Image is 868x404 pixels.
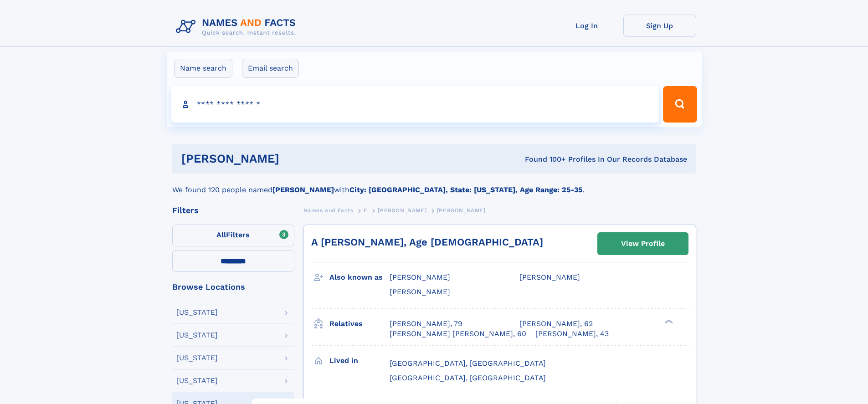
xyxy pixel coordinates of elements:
[272,185,334,194] b: [PERSON_NAME]
[172,174,696,195] div: We found 120 people named with .
[303,205,354,216] a: Names and Facts
[174,59,232,78] label: Name search
[364,207,368,214] span: E
[535,329,609,339] a: [PERSON_NAME], 43
[378,205,426,216] a: [PERSON_NAME]
[172,225,294,246] label: Filters
[663,318,673,324] div: ❯
[172,15,303,39] img: Logo Names and Facts
[176,309,218,316] div: [US_STATE]
[311,236,543,248] a: A [PERSON_NAME], Age [DEMOGRAPHIC_DATA]
[623,15,696,37] a: Sign Up
[171,86,659,123] input: search input
[390,373,546,382] span: [GEOGRAPHIC_DATA], [GEOGRAPHIC_DATA]
[402,154,687,164] div: Found 100+ Profiles In Our Records Database
[364,205,368,216] a: E
[242,59,299,78] label: Email search
[519,319,593,329] a: [PERSON_NAME], 62
[349,185,582,194] b: City: [GEOGRAPHIC_DATA], State: [US_STATE], Age Range: 25-35
[437,207,486,214] span: [PERSON_NAME]
[329,316,390,332] h3: Relatives
[519,273,580,281] span: [PERSON_NAME]
[329,353,390,368] h3: Lived in
[216,230,226,239] span: All
[378,207,426,214] span: [PERSON_NAME]
[550,15,623,37] a: Log In
[390,359,546,368] span: [GEOGRAPHIC_DATA], [GEOGRAPHIC_DATA]
[390,319,462,329] a: [PERSON_NAME], 79
[176,332,218,339] div: [US_STATE]
[663,86,697,123] button: Search Button
[390,273,450,281] span: [PERSON_NAME]
[176,377,218,384] div: [US_STATE]
[176,354,218,362] div: [US_STATE]
[181,153,402,164] h1: [PERSON_NAME]
[172,283,294,291] div: Browse Locations
[621,233,665,254] div: View Profile
[329,270,390,285] h3: Also known as
[598,233,688,255] a: View Profile
[172,206,294,215] div: Filters
[390,329,526,339] a: [PERSON_NAME] [PERSON_NAME], 60
[390,287,450,296] span: [PERSON_NAME]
